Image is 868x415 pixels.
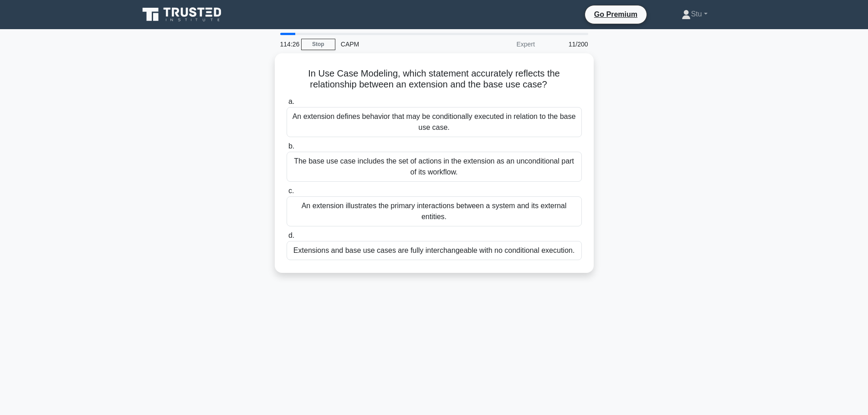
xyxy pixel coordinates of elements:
[287,241,582,260] div: Extensions and base use cases are fully interchangeable with no conditional execution.
[301,39,335,50] a: Stop
[288,142,294,150] span: b.
[540,35,594,53] div: 11/200
[660,5,729,23] a: Stu
[287,107,582,137] div: An extension defines behavior that may be conditionally executed in relation to the base use case.
[275,35,301,53] div: 114:26
[286,68,583,91] h5: In Use Case Modeling, which statement accurately reflects the relationship between an extension a...
[287,152,582,182] div: The base use case includes the set of actions in the extension as an unconditional part of its wo...
[335,35,461,53] div: CAPM
[287,196,582,226] div: An extension illustrates the primary interactions between a system and its external entities.
[288,187,294,195] span: c.
[461,35,540,53] div: Expert
[589,9,643,20] a: Go Premium
[288,231,294,239] span: d.
[288,97,294,105] span: a.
